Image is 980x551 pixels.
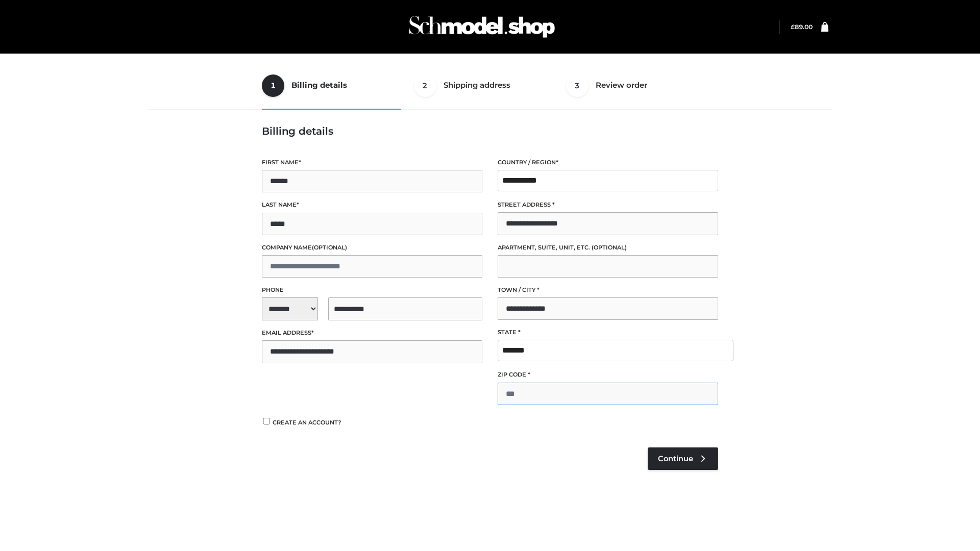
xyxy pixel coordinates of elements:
label: Email address [262,328,482,338]
input: Create an account? [262,418,271,424]
label: Last name [262,200,482,210]
a: Continue [648,447,718,470]
img: Schmodel Admin 964 [405,7,558,47]
label: First name [262,158,482,167]
label: Phone [262,285,482,295]
label: Country / Region [498,158,718,167]
span: £ [791,23,795,31]
label: Town / City [498,285,718,295]
span: Create an account? [273,419,341,426]
label: State [498,328,718,337]
label: Street address [498,200,718,210]
label: ZIP Code [498,370,718,380]
span: (optional) [312,244,347,251]
label: Company name [262,243,482,253]
h3: Billing details [262,125,718,137]
label: Apartment, suite, unit, etc. [498,243,718,253]
bdi: 89.00 [791,23,813,31]
span: (optional) [592,244,627,251]
a: £89.00 [791,23,813,31]
span: Continue [658,454,693,463]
